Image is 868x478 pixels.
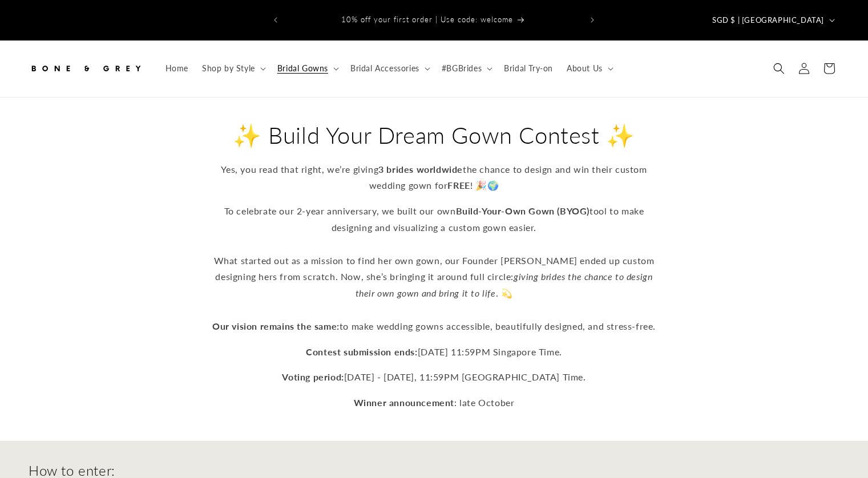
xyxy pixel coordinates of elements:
[159,56,195,80] a: Home
[341,15,513,24] span: 10% off your first order | Use code: welcome
[378,164,414,175] strong: 3 brides
[212,120,657,150] h2: ✨ Build Your Dream Gown Contest ✨
[766,56,792,81] summary: Search
[580,9,605,31] button: Next announcement
[25,52,147,86] a: Bone and Grey Bridal
[212,344,657,360] p: [DATE] 11:59PM Singapore Time.
[344,56,435,80] summary: Bridal Accessories
[354,397,454,408] strong: Winner announcement
[705,9,839,31] button: SGD $ | [GEOGRAPHIC_DATA]
[417,164,463,175] strong: worldwide
[306,346,417,357] strong: Contest submission ends:
[195,56,271,80] summary: Shop by Style
[456,205,590,216] strong: Build-Your-Own Gown (BYOG)
[435,56,497,80] summary: #BGBrides
[560,56,618,80] summary: About Us
[271,56,344,80] summary: Bridal Gowns
[442,63,482,74] span: #BGBrides
[212,395,657,411] p: : late October
[504,63,553,74] span: Bridal Try-on
[202,63,255,74] span: Shop by Style
[165,63,188,74] span: Home
[212,369,657,386] p: [DATE] - [DATE], 11:59PM [GEOGRAPHIC_DATA] Time.
[212,321,340,331] strong: Our vision remains the same:
[350,63,419,74] span: Bridal Accessories
[567,63,603,74] span: About Us
[712,15,824,26] span: SGD $ | [GEOGRAPHIC_DATA]
[263,9,288,31] button: Previous announcement
[277,63,328,74] span: Bridal Gowns
[212,203,657,334] p: To celebrate our 2-year anniversary, we built our own tool to make designing and visualizing a cu...
[447,180,470,191] strong: FREE
[356,271,653,298] em: giving brides the chance to design their own gown and bring it to life
[282,371,344,382] strong: Voting period:
[497,56,560,80] a: Bridal Try-on
[212,161,657,195] p: Yes, you read that right, we’re giving the chance to design and win their custom wedding gown for...
[29,56,143,81] img: Bone and Grey Bridal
